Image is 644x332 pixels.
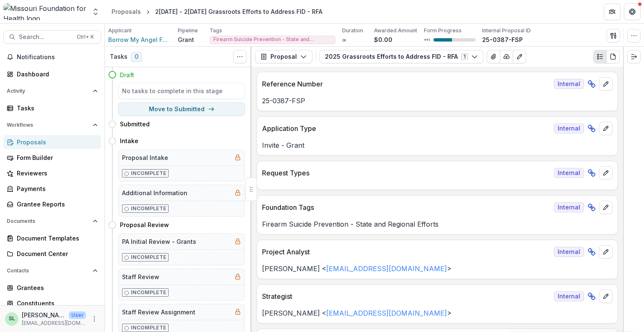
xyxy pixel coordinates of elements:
[3,197,101,211] a: Grantee Reports
[17,200,94,209] div: Grantee Reports
[122,188,187,197] h5: Additional Information
[155,7,322,16] div: 2[DATE] - 2[DATE] Grassroots Efforts to Address FID - RFA
[108,5,326,18] nav: breadcrumb
[342,27,363,34] p: Duration
[17,184,94,193] div: Payments
[120,220,169,229] h4: Proposal Review
[319,50,483,63] button: 2025 Grassroots Efforts to Address FID - RFA1
[326,309,447,317] a: [EMAIL_ADDRESS][DOMAIN_NAME]
[3,247,101,261] a: Document Center
[69,311,86,319] p: User
[120,136,138,145] h4: Intake
[554,202,584,212] span: Internal
[17,54,98,61] span: Notifications
[3,84,101,98] button: Open Activity
[108,35,171,44] a: Borrow My Angel Foundation
[554,291,584,301] span: Internal
[3,135,101,149] a: Proposals
[3,296,101,310] a: Constituents
[122,153,168,162] h5: Proposal Intake
[7,88,89,94] span: Activity
[131,205,166,212] p: Incomplete
[3,264,101,277] button: Open Contacts
[342,35,346,44] p: ∞
[17,283,94,292] div: Grantees
[262,140,613,150] p: Invite - Grant
[262,264,613,274] p: [PERSON_NAME] < >
[262,291,551,301] p: Strategist
[3,118,101,132] button: Open Workflows
[7,218,89,224] span: Documents
[424,27,462,34] p: Form Progress
[17,138,94,146] div: Proposals
[178,27,198,34] p: Pipeline
[482,27,531,34] p: Internal Proposal ID
[3,50,101,64] button: Notifications
[17,104,94,112] div: Tasks
[9,316,15,322] div: Sada Lindsey
[606,50,620,63] button: PDF view
[599,166,613,180] button: edit
[131,170,166,177] p: Incomplete
[120,71,134,79] h4: Draft
[17,299,94,308] div: Constituents
[210,27,222,34] p: Tags
[624,3,641,20] button: Get Help
[122,237,196,246] h5: PA Initial Review - Grants
[599,201,613,214] button: edit
[262,308,613,318] p: [PERSON_NAME] < >
[17,153,94,162] div: Form Builder
[131,52,142,62] span: 0
[122,86,241,95] h5: No tasks to complete in this stage
[554,123,584,133] span: Internal
[513,50,526,63] button: Edit as form
[554,247,584,257] span: Internal
[593,50,607,63] button: Plaintext view
[255,50,312,63] button: Proposal
[262,219,613,229] p: Firearm Suicide Prevention - State and Regional Efforts
[131,324,166,332] p: Incomplete
[599,77,613,91] button: edit
[262,247,551,257] p: Project Analyst
[7,122,89,128] span: Workflows
[3,67,101,81] a: Dashboard
[262,168,551,178] p: Request Types
[326,264,447,273] a: [EMAIL_ADDRESS][DOMAIN_NAME]
[122,272,159,281] h5: Staff Review
[118,102,245,116] button: Move to Submitted
[3,3,86,20] img: Missouri Foundation for Health logo
[3,101,101,115] a: Tasks
[108,5,144,18] a: Proposals
[3,281,101,295] a: Grantees
[17,70,94,78] div: Dashboard
[554,168,584,178] span: Internal
[3,30,101,44] button: Search...
[3,182,101,196] a: Payments
[262,123,551,133] p: Application Type
[554,79,584,89] span: Internal
[112,7,141,16] div: Proposals
[3,151,101,165] a: Form Builder
[17,169,94,178] div: Reviewers
[75,32,96,42] div: Ctrl + K
[599,290,613,303] button: edit
[3,166,101,180] a: Reviewers
[3,214,101,228] button: Open Documents
[233,50,247,63] button: Toggle View Cancelled Tasks
[178,35,194,44] p: Grant
[487,50,500,63] button: View Attached Files
[7,268,89,274] span: Contacts
[213,37,332,42] span: Firearm Suicide Prevention - State and Regional Efforts
[262,79,551,89] p: Reference Number
[131,254,166,261] p: Incomplete
[120,120,150,128] h4: Submitted
[604,3,621,20] button: Partners
[122,308,195,316] h5: Staff Review Assignment
[262,202,551,212] p: Foundation Tags
[627,50,641,63] button: Expand right
[482,35,523,44] p: 25-0387-FSP
[22,319,86,327] p: [EMAIL_ADDRESS][DOMAIN_NAME]
[374,35,392,44] p: $0.00
[110,53,127,60] h3: Tasks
